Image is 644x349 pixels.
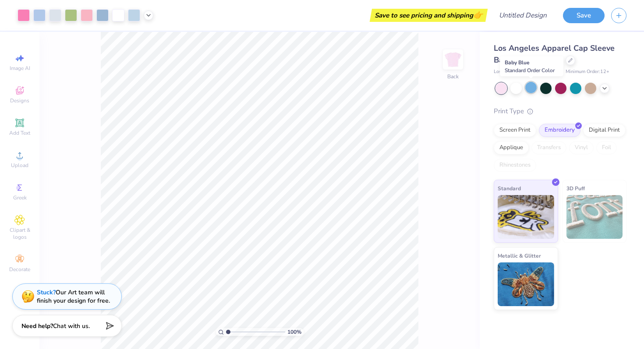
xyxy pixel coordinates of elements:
button: Save [563,8,605,23]
img: 3D Puff [566,195,623,239]
span: Upload [11,162,28,169]
span: Decorate [9,266,30,273]
input: Untitled Design [492,7,556,24]
img: Standard [498,195,554,239]
div: Our Art team will finish your design for free. [37,288,110,305]
div: Vinyl [569,141,594,154]
div: Baby Blue [500,56,563,77]
div: Back [447,73,459,80]
span: 100 % [287,328,301,336]
strong: Need help? [21,322,53,330]
div: Save to see pricing and shipping [372,9,485,22]
div: Applique [494,141,529,154]
img: Back [444,51,462,68]
span: Greek [13,194,27,201]
div: Digital Print [583,124,626,137]
div: Embroidery [539,124,580,137]
span: Designs [10,97,29,104]
span: Standard [498,184,521,193]
img: Metallic & Glitter [498,262,554,306]
strong: Stuck? [37,288,56,297]
div: Rhinestones [494,159,536,172]
span: Chat with us. [53,322,90,330]
span: Los Angeles Apparel Cap Sleeve Baby Rib Crop Top [494,43,615,65]
span: 3D Puff [566,184,585,193]
span: Los Angeles Apparel [494,68,538,76]
div: Foil [596,141,617,154]
div: Transfers [531,141,566,154]
span: Metallic & Glitter [498,251,541,260]
span: Add Text [9,129,30,136]
div: Screen Print [494,124,536,137]
span: 👉 [473,10,483,20]
span: Clipart & logos [4,227,35,241]
span: Standard Order Color [505,67,555,74]
div: Print Type [494,106,626,116]
span: Image AI [10,65,30,72]
span: Minimum Order: 12 + [566,68,609,76]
